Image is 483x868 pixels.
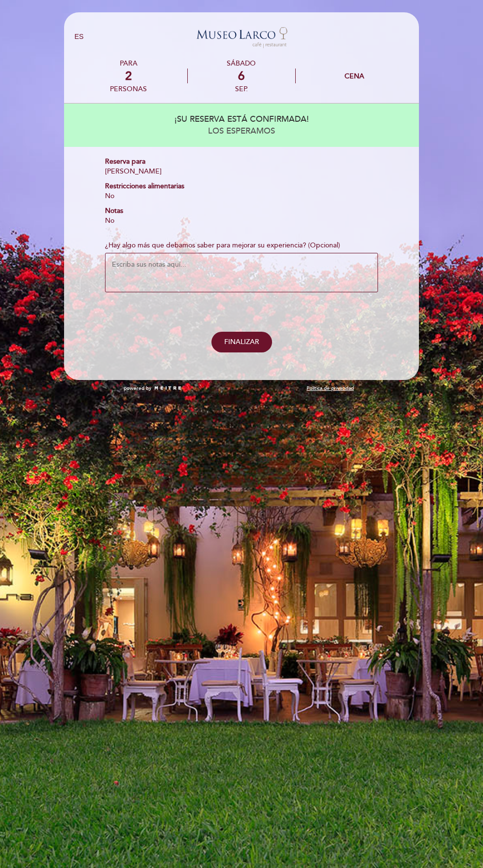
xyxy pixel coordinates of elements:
div: PARA [110,59,147,68]
div: LOS ESPERAMOS [73,125,410,137]
span: powered by [124,385,151,392]
div: sep. [188,85,295,93]
div: ¡SU RESERVA ESTÁ CONFIRMADA! [73,113,410,125]
div: 2 [110,69,147,83]
button: FINALIZAR [211,332,272,352]
label: ¿Hay algo más que debamos saber para mejorar su experiencia? (Opcional) [105,241,340,250]
div: [PERSON_NAME] [105,167,378,176]
div: No [105,191,378,201]
img: MEITRE [154,386,182,391]
div: sábado [188,59,295,68]
span: FINALIZAR [224,338,259,346]
div: personas [110,85,147,93]
div: 6 [188,69,295,83]
div: Cena [345,72,364,80]
div: Notas [105,206,378,216]
div: No [105,216,378,226]
a: powered by [124,385,182,392]
div: Restricciones alimentarias [105,181,378,191]
a: Política de privacidad [307,385,354,392]
div: Reserva para [105,157,378,167]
